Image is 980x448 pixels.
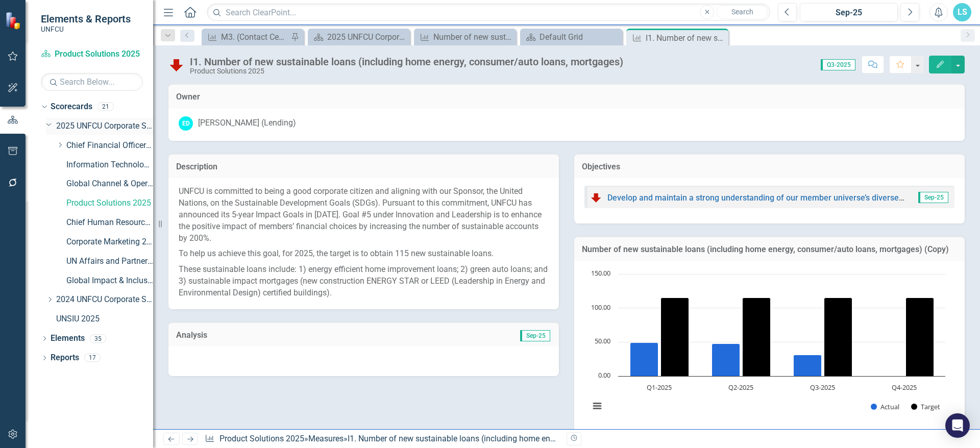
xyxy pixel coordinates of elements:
img: Below Plan [168,57,185,73]
a: Default Grid [523,31,620,43]
h3: Description [176,162,551,171]
a: UN Affairs and Partnerships 2025 [66,256,153,267]
h3: Objectives [582,162,957,171]
text: 0.00 [598,370,610,380]
a: Develop and maintain a strong understanding of our member universe’s diverse needs [607,193,923,203]
button: LS [953,3,971,21]
text: Q3-2025 [810,383,835,392]
div: 2025 UNFCU Corporate Balanced Scorecard [327,31,407,43]
h3: Analysis [176,331,364,340]
text: Q4-2025 [892,383,917,392]
a: Product Solutions 2025 [66,197,153,209]
button: View chart menu, Chart [590,399,604,413]
small: UNFCU [41,25,131,33]
div: [PERSON_NAME] (Lending) [198,117,296,129]
a: Scorecards [51,101,92,113]
img: Below Plan [590,191,602,204]
h3: Owner [176,92,957,102]
a: Information Technology & Security 2025 [66,159,153,171]
button: Show Actual [871,402,899,411]
button: Show Target [911,402,941,411]
a: Chief Financial Officer 2025 [66,140,153,152]
div: I1. Number of new sustainable loans (including home energy, consumer/auto loans, mortgages) [348,434,692,443]
text: Q2-2025 [728,383,753,392]
a: Product Solutions 2025 [41,48,143,60]
a: M3. (Contact Center) Qualtrics quality of service survey score [204,31,288,43]
p: To help us achieve this goal, for 2025, the target is to obtain 115 new sustainable loans. [179,246,549,262]
input: Search Below... [41,73,143,91]
svg: Interactive chart [584,269,950,422]
button: Sep-25 [800,3,898,21]
div: » » [205,433,559,445]
path: Q3-2025, 115. Target. [824,297,852,376]
p: UNFCU is committed to being a good corporate citizen and aligning with our Sponsor, the United Na... [179,186,549,246]
span: Sep-25 [520,330,550,341]
path: Q1-2025, 49. Actual. [630,342,658,376]
a: Chief Human Resources Officer 2025 [66,217,153,229]
a: Elements [51,333,85,344]
a: Reports [51,352,79,364]
a: Number of new sustainable loans (including home energy, consumer/auto loans, mortgages) [416,31,513,43]
div: M3. (Contact Center) Qualtrics quality of service survey score [221,31,288,43]
a: Measures [308,434,344,443]
h3: Number of new sustainable loans (including home energy, consumer/auto loans, mortgages) (Copy) [582,245,957,254]
a: Product Solutions 2025 [219,434,304,443]
a: 2025 UNFCU Corporate Scorecard [56,120,153,132]
input: Search ClearPoint... [207,4,770,21]
button: Search [717,5,768,19]
a: UNSIU 2025 [56,313,153,325]
div: Default Grid [540,31,620,43]
span: Q3-2025 [821,59,855,70]
div: Open Intercom Messenger [945,413,970,438]
div: Chart. Highcharts interactive chart. [584,269,954,422]
span: Sep-25 [918,192,948,203]
span: Elements & Reports [41,13,131,25]
div: 35 [90,334,106,343]
a: Global Impact & Inclusion 2025 [66,275,153,287]
path: Q2-2025, 48. Actual. [712,343,740,376]
g: Target, bar series 2 of 2 with 4 bars. [661,297,934,376]
div: Product Solutions 2025 [190,67,623,75]
text: Q1-2025 [647,383,672,392]
text: 100.00 [591,303,610,312]
path: Q4-2025, 115. Target. [906,297,934,376]
div: Sep-25 [803,7,894,19]
span: Search [731,8,753,16]
a: 2024 UNFCU Corporate Scorecard [56,294,153,306]
div: 21 [97,103,114,111]
a: 2025 UNFCU Corporate Balanced Scorecard [310,31,407,43]
div: Number of new sustainable loans (including home energy, consumer/auto loans, mortgages) [433,31,513,43]
path: Q3-2025, 31. Actual. [794,355,822,376]
text: 150.00 [591,268,610,278]
a: Corporate Marketing 2025 [66,236,153,248]
path: Q2-2025, 115. Target. [743,297,771,376]
div: ED [179,116,193,131]
path: Q1-2025, 115. Target. [661,297,689,376]
img: ClearPoint Strategy [5,11,23,29]
div: I1. Number of new sustainable loans (including home energy, consumer/auto loans, mortgages) [646,32,726,44]
a: Global Channel & Operations 2025 [66,178,153,190]
text: 50.00 [595,336,610,345]
div: I1. Number of new sustainable loans (including home energy, consumer/auto loans, mortgages) [190,56,623,67]
p: These sustainable loans include: 1) energy efficient home improvement loans; 2) green auto loans;... [179,262,549,299]
div: 17 [84,354,101,362]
